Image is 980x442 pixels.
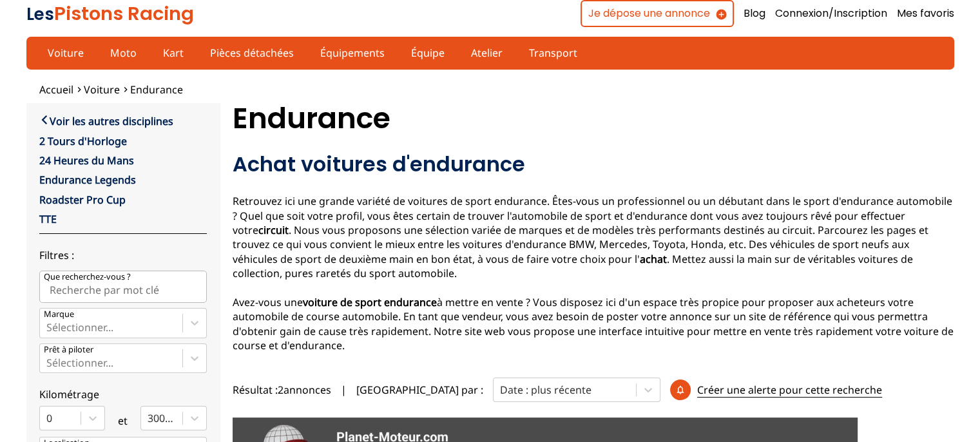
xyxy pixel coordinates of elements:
[44,309,74,320] p: Marque
[463,42,511,64] a: Atelier
[897,6,954,21] a: Mes favoris
[39,212,57,226] a: TTE
[130,82,183,97] a: Endurance
[39,193,126,207] a: Roadster Pro Cup
[39,248,207,262] p: Filtres :
[39,82,73,97] a: Accueil
[39,387,207,401] p: Kilométrage
[39,42,92,64] a: Voiture
[46,357,49,369] input: Prêt à piloterSélectionner...
[84,82,120,97] a: Voiture
[39,134,127,148] a: 2 Tours d'Horloge
[303,295,437,309] strong: voiture de sport endurance
[312,42,393,64] a: Équipements
[521,42,586,64] a: Transport
[640,252,667,266] strong: achat
[775,6,887,21] a: Connexion/Inscription
[118,414,128,428] p: et
[26,1,194,26] a: LesPistons Racing
[46,322,49,333] input: MarqueSélectionner...
[39,153,134,168] a: 24 Heures du Mans
[148,412,150,424] input: 300000
[39,113,173,128] a: Voir les autres disciplines
[744,6,765,21] a: Blog
[102,42,145,64] a: Moto
[233,194,954,352] p: Retrouvez ici une grande variété de voitures de sport endurance. Êtes-vous un professionnel ou un...
[46,412,49,424] input: 0
[697,383,882,398] p: Créer une alerte pour cette recherche
[39,271,207,303] input: Que recherchez-vous ?
[233,383,331,397] span: Résultat : 2 annonces
[341,383,347,397] span: |
[155,42,192,64] a: Kart
[258,223,289,237] strong: circuit
[233,103,954,134] h1: Endurance
[403,42,453,64] a: Équipe
[202,42,302,64] a: Pièces détachées
[39,173,136,187] a: Endurance Legends
[356,383,483,397] p: [GEOGRAPHIC_DATA] par :
[44,271,131,283] p: Que recherchez-vous ?
[44,344,93,356] p: Prêt à piloter
[233,151,954,177] h2: Achat voitures d'endurance
[26,3,54,26] span: Les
